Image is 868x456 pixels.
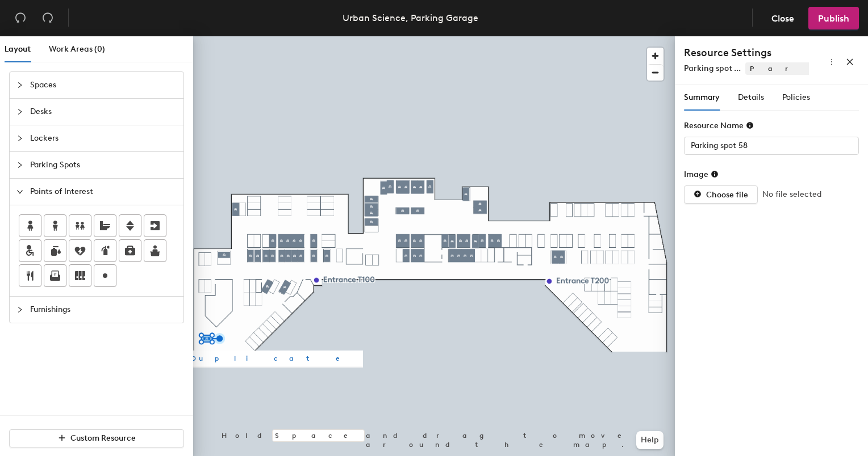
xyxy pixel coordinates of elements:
input: Unknown Parking Spots [684,137,859,155]
span: collapsed [16,162,23,168]
span: undo [15,12,26,23]
span: Layout [5,44,31,54]
button: Publish [808,7,859,29]
span: collapsed [16,306,23,313]
span: Spaces [30,72,177,98]
span: Policies [782,92,810,102]
button: Custom Resource [9,429,184,447]
span: Details [738,92,764,102]
span: Duplicate [191,353,354,364]
span: Summary [684,92,720,102]
button: Redo (⌘ + ⇧ + Z) [36,7,59,29]
span: collapsed [16,135,23,142]
div: Image [684,170,719,179]
span: Furnishings [30,297,177,323]
span: Desks [30,99,177,125]
span: close [846,58,854,66]
span: more [828,58,836,66]
span: Parking Spots [30,152,177,178]
button: Choose file [684,185,758,204]
span: Points of Interest [30,179,177,205]
span: No file selected [762,188,821,201]
button: Close [762,7,804,29]
span: Custom Resource [70,433,136,443]
button: Duplicate [182,351,363,366]
div: Urban Science, Parking Garage [343,11,478,25]
span: Lockers [30,125,177,151]
span: Publish [818,13,849,24]
span: Choose file [706,190,748,200]
span: Work Areas (0) [49,44,105,54]
button: Undo (⌘ + Z) [9,7,32,29]
span: collapsed [16,108,23,115]
button: Help [636,431,663,449]
span: Parking spot ... [684,64,741,73]
span: collapsed [16,82,23,88]
h4: Resource Settings [684,45,809,60]
span: Close [771,13,794,24]
span: expanded [16,188,23,195]
div: Resource Name [684,121,754,130]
